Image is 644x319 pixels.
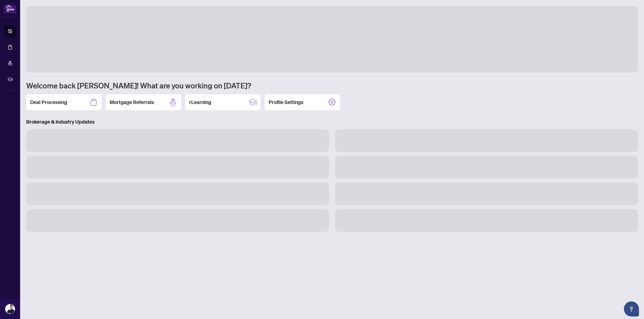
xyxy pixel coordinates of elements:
[26,118,638,125] h3: Brokerage & Industry Updates
[4,4,16,13] img: logo
[5,304,15,314] img: Profile Icon
[26,81,638,90] h1: Welcome back [PERSON_NAME]! What are you working on [DATE]?
[624,301,639,316] button: Open asap
[189,99,211,106] h2: rLearning
[110,99,154,106] h2: Mortgage Referrals
[30,99,67,106] h2: Deal Processing
[269,99,303,106] h2: Profile Settings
